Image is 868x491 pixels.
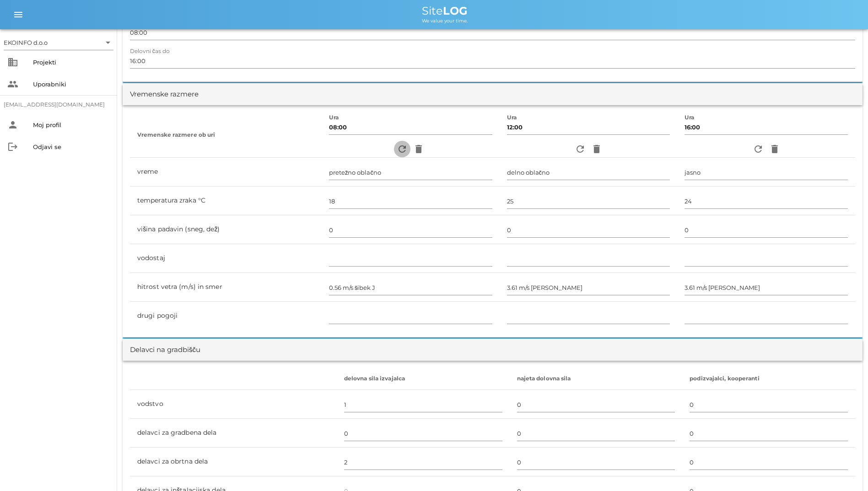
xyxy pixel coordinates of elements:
[130,112,322,158] th: Vremenske razmere ob uri
[344,426,502,441] input: 0
[33,59,110,66] div: Projekti
[769,144,780,155] i: delete
[507,114,517,121] label: Ura
[510,368,683,390] th: najeta dolovna sila
[4,35,113,50] div: EKOINFO d.o.o
[33,80,110,88] div: Uporabniki
[13,9,24,20] i: menu
[329,114,339,121] label: Ura
[753,144,764,155] i: refresh
[397,144,408,155] i: refresh
[822,447,868,491] iframe: Chat Widget
[682,368,855,390] th: podizvajalci, kooperanti
[690,397,848,412] input: 0
[130,187,322,215] td: temperatura zraka °C
[591,144,602,155] i: delete
[690,455,848,470] input: 0
[130,302,322,330] td: drugi pogoji
[130,48,169,55] label: Delovni čas do
[822,447,868,491] div: Pripomoček za klepet
[33,143,110,150] div: Odjavi se
[102,37,113,48] i: arrow_drop_down
[130,244,322,273] td: vodostaj
[443,4,468,17] b: LOG
[130,345,200,355] div: Delavci na gradbišču
[575,144,586,155] i: refresh
[130,448,337,476] td: delavci za obrtna dela
[130,158,322,187] td: vreme
[344,397,502,412] input: 0
[422,18,468,24] span: We value your time.
[517,397,675,412] input: 0
[413,144,424,155] i: delete
[7,119,18,130] i: person
[7,57,18,68] i: business
[690,426,848,441] input: 0
[130,419,337,448] td: delavci za gradbena dela
[7,79,18,90] i: people
[130,89,199,100] div: Vremenske razmere
[517,455,675,470] input: 0
[33,121,110,128] div: Moj profil
[422,4,468,17] span: Site
[4,38,48,47] div: EKOINFO d.o.o
[517,426,675,441] input: 0
[130,215,322,244] td: višina padavin (sneg, dež)
[685,114,695,121] label: Ura
[344,455,502,470] input: 0
[337,368,510,390] th: delovna sila izvajalca
[130,273,322,302] td: hitrost vetra (m/s) in smer
[130,390,337,419] td: vodstvo
[7,141,18,152] i: logout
